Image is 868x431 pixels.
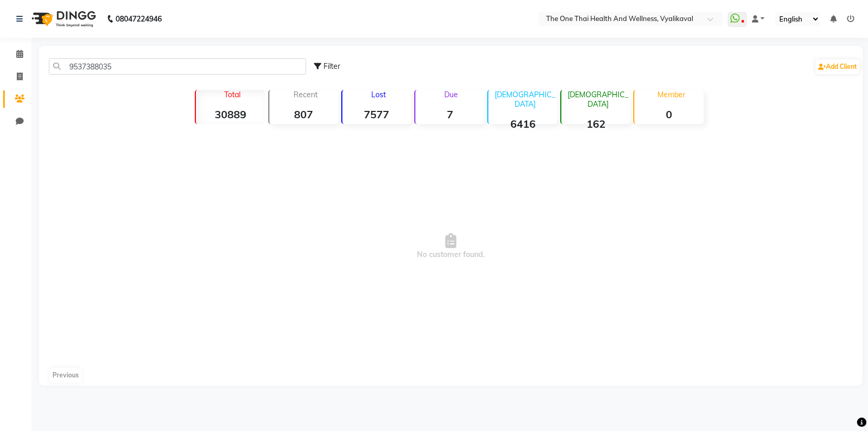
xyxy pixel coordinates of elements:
p: Recent [274,90,338,99]
p: [DEMOGRAPHIC_DATA] [493,90,557,109]
strong: 7 [415,108,484,121]
p: Member [639,90,703,99]
b: 08047224946 [116,4,162,34]
strong: 162 [561,117,630,130]
p: Total [200,90,265,99]
span: Filter [323,61,340,71]
img: logo [27,4,99,34]
strong: 6416 [488,117,557,130]
p: [DEMOGRAPHIC_DATA] [566,90,630,109]
p: Lost [347,90,411,99]
p: Due [417,90,484,99]
strong: 30889 [196,108,265,121]
strong: 807 [269,108,338,121]
input: Search by Name/Mobile/Email/Code [49,58,306,75]
strong: 0 [634,108,703,121]
strong: 7577 [342,108,411,121]
span: No customer found. [39,128,863,365]
a: Add Client [815,59,860,74]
